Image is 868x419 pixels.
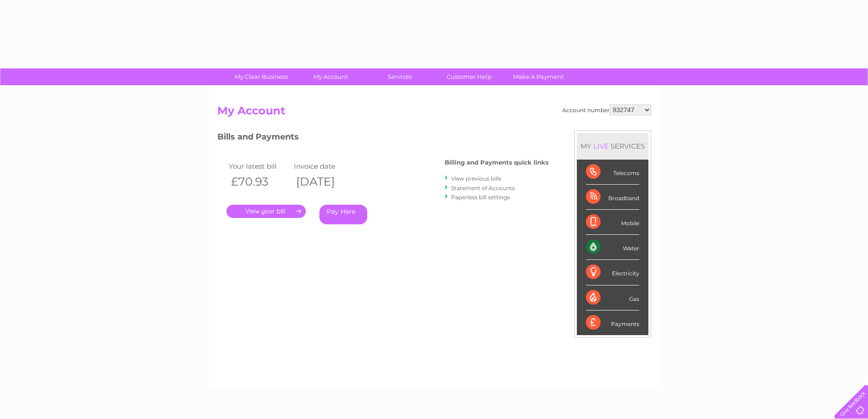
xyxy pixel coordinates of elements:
a: Pay Here [319,205,367,224]
div: Telecoms [586,160,639,185]
a: View previous bills [451,175,501,182]
div: Gas [586,285,639,310]
a: . [226,205,306,218]
h2: My Account [217,104,651,122]
div: LIVE [591,142,611,150]
a: Paperless bill settings [451,194,510,201]
div: Payments [586,310,639,335]
td: Your latest bill [226,160,292,172]
div: Broadband [586,185,639,210]
a: Customer Help [431,68,507,85]
a: My Clear Business [224,68,299,85]
a: Services [362,68,437,85]
h4: Billing and Payments quick links [445,159,549,166]
th: [DATE] [292,172,357,191]
th: £70.93 [226,172,292,191]
div: Mobile [586,210,639,235]
div: Electricity [586,260,639,285]
div: MY SERVICES [577,133,648,159]
a: Make A Payment [501,68,576,85]
a: My Account [293,68,368,85]
div: Water [586,235,639,260]
a: Statement of Accounts [451,185,515,191]
h3: Bills and Payments [217,130,549,146]
td: Invoice date [292,160,357,172]
div: Account number [562,104,651,115]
